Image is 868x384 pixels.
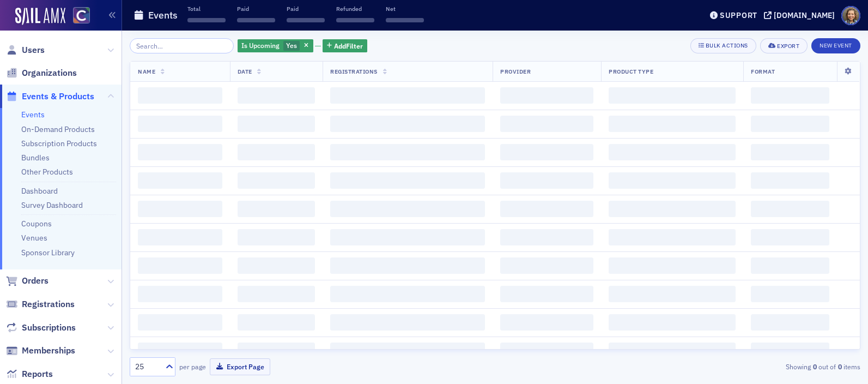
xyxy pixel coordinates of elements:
[138,68,155,75] span: Name
[238,87,315,104] span: ‌
[138,172,222,189] span: ‌
[720,10,757,20] div: Support
[237,5,275,13] p: Paid
[238,257,315,274] span: ‌
[138,144,222,160] span: ‌
[811,362,818,371] strong: 0
[138,116,222,132] span: ‌
[138,314,222,331] span: ‌
[6,322,76,334] a: Subscriptions
[138,257,222,274] span: ‌
[777,43,799,49] div: Export
[179,362,206,371] label: per page
[336,18,374,22] span: ‌
[73,7,90,24] img: SailAMX
[210,358,270,375] button: Export Page
[751,257,829,274] span: ‌
[751,68,775,75] span: Format
[6,298,75,310] a: Registrations
[238,172,315,189] span: ‌
[386,5,424,13] p: Net
[500,229,593,245] span: ‌
[238,116,315,132] span: ‌
[330,172,485,189] span: ‌
[286,41,297,50] span: Yes
[751,229,829,245] span: ‌
[21,139,97,148] a: Subscription Products
[287,5,325,13] p: Paid
[330,87,485,104] span: ‌
[609,201,736,217] span: ‌
[841,6,860,25] span: Profile
[330,314,485,331] span: ‌
[22,67,77,79] span: Organizations
[751,201,829,217] span: ‌
[330,286,485,302] span: ‌
[6,275,48,287] a: Orders
[500,286,593,302] span: ‌
[774,10,835,20] div: [DOMAIN_NAME]
[500,257,593,274] span: ‌
[21,167,73,177] a: Other Products
[624,362,860,371] div: Showing out of items
[22,298,75,310] span: Registrations
[238,201,315,217] span: ‌
[336,5,374,13] p: Refunded
[138,343,222,359] span: ‌
[323,39,367,53] button: AddFilter
[238,68,252,75] span: Date
[500,314,593,331] span: ‌
[764,11,839,19] button: [DOMAIN_NAME]
[836,362,843,371] strong: 0
[287,18,325,22] span: ‌
[6,67,77,79] a: Organizations
[6,91,94,103] a: Events & Products
[187,18,226,22] span: ‌
[238,39,313,53] div: Yes
[21,110,45,119] a: Events
[330,201,485,217] span: ‌
[238,229,315,245] span: ‌
[237,18,275,22] span: ‌
[238,314,315,331] span: ‌
[330,68,378,75] span: Registrations
[21,248,75,257] a: Sponsor Library
[21,219,52,229] a: Coupons
[22,322,76,334] span: Subscriptions
[500,343,593,359] span: ‌
[760,38,808,53] button: Export
[751,314,829,331] span: ‌
[148,9,178,22] h1: Events
[751,286,829,302] span: ‌
[15,8,65,25] img: SailAMX
[6,44,45,56] a: Users
[330,257,485,274] span: ‌
[609,116,736,132] span: ‌
[751,87,829,104] span: ‌
[22,91,94,103] span: Events & Products
[138,229,222,245] span: ‌
[500,172,593,189] span: ‌
[21,186,58,196] a: Dashboard
[22,368,53,380] span: Reports
[330,144,485,160] span: ‌
[130,38,234,53] input: Search…
[330,343,485,359] span: ‌
[609,229,736,245] span: ‌
[21,200,83,210] a: Survey Dashboard
[65,7,90,26] a: View Homepage
[6,345,75,357] a: Memberships
[138,87,222,104] span: ‌
[138,286,222,302] span: ‌
[6,368,53,380] a: Reports
[609,68,653,75] span: Product Type
[21,124,95,134] a: On-Demand Products
[751,172,829,189] span: ‌
[21,153,50,163] a: Bundles
[609,314,736,331] span: ‌
[609,144,736,160] span: ‌
[241,41,280,50] span: Is Upcoming
[609,343,736,359] span: ‌
[609,286,736,302] span: ‌
[135,361,159,373] div: 25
